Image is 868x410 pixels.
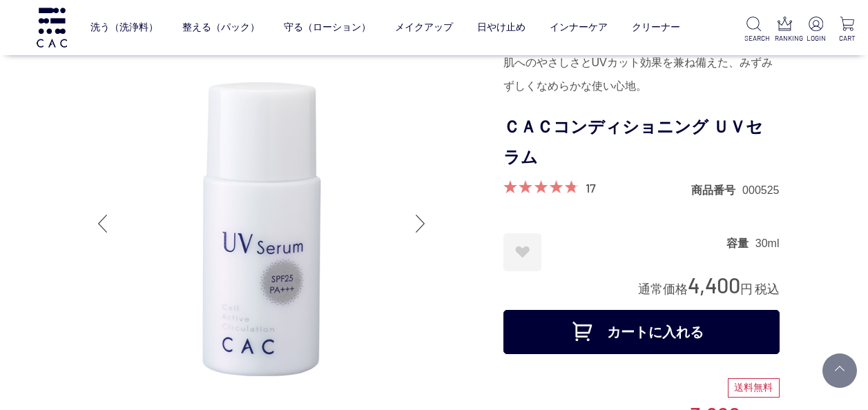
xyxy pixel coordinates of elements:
[691,183,742,197] dt: 商品番号
[182,10,260,45] a: 整える（パック）
[503,51,780,98] div: 肌へのやさしさとUVカット効果を兼ね備えた、みずみずしくなめらかな使い心地。
[837,33,857,43] p: CART
[744,33,764,43] p: SEARCH
[586,180,596,195] a: 17
[503,310,780,354] button: カートに入れる
[89,51,434,396] img: ＣＡＣコンディショニング ＵＶセラム
[503,233,541,271] a: お気に入りに登録する
[775,17,795,43] a: RANKING
[632,10,680,45] a: クリーナー
[726,236,755,251] dt: 容量
[477,10,525,45] a: 日やけ止め
[688,272,740,297] span: 4,400
[550,10,608,45] a: インナーケア
[742,183,779,197] dd: 000525
[90,10,158,45] a: 洗う（洗浄料）
[775,33,795,43] p: RANKING
[744,17,764,43] a: SEARCH
[395,10,453,45] a: メイクアップ
[806,33,826,43] p: LOGIN
[755,282,780,296] span: 税込
[284,10,371,45] a: 守る（ローション）
[806,17,826,43] a: LOGIN
[503,112,780,174] h1: ＣＡＣコンディショニング ＵＶセラム
[740,282,753,296] span: 円
[837,17,857,43] a: CART
[755,236,780,251] dd: 30ml
[35,8,69,47] img: logo
[638,282,688,296] span: 通常価格
[728,378,780,398] div: 送料無料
